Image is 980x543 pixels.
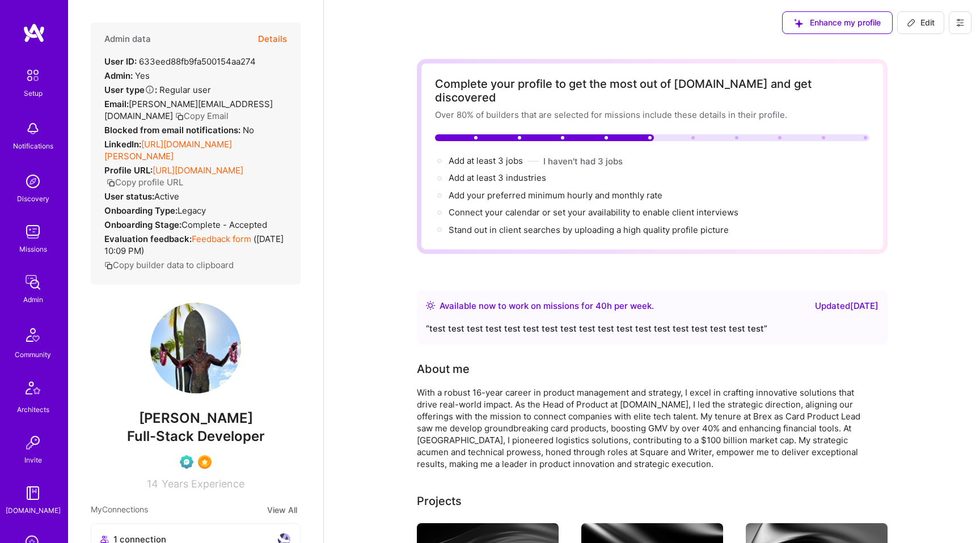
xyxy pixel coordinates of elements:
img: Community [19,321,47,349]
div: Available now to work on missions for h per week . [440,299,654,313]
span: Edit [907,17,935,28]
img: setup [21,63,45,87]
div: [DOMAIN_NAME] [6,504,61,516]
strong: Email: [104,99,129,109]
div: Regular user [104,84,211,96]
span: My Connections [91,503,148,516]
strong: User type : [104,84,157,95]
div: Complete your profile to get the most out of [DOMAIN_NAME] and get discovered [435,77,869,104]
div: Stand out in client searches by uploading a high quality profile picture [449,224,729,236]
strong: LinkedIn: [104,139,141,150]
img: bell [22,117,44,140]
div: Setup [24,87,43,99]
button: Copy profile URL [107,176,183,188]
span: Add at least 3 industries [449,172,546,183]
span: Enhance my profile [794,17,881,28]
a: [URL][DOMAIN_NAME][PERSON_NAME] [104,139,232,162]
button: I haven't had 3 jobs [543,155,623,167]
span: Add your preferred minimum hourly and monthly rate [449,190,662,201]
img: SelectionTeam [198,455,212,469]
button: Copy Email [175,110,229,122]
h4: Admin data [104,34,151,44]
span: [PERSON_NAME][EMAIL_ADDRESS][DOMAIN_NAME] [104,99,273,121]
div: “ test test test test test test test test test test test test test test test test test test ” [426,322,878,336]
img: Architects [19,376,47,404]
button: Edit [897,11,944,34]
strong: Evaluation feedback: [104,234,192,244]
div: Updated [DATE] [815,299,878,313]
img: discovery [22,170,44,193]
strong: Admin: [104,70,133,81]
span: Full-Stack Developer [127,428,265,444]
i: icon Copy [107,179,115,187]
div: 633eed88fb9fa500154aa274 [104,56,256,67]
span: legacy [178,205,206,216]
img: logo [23,23,45,43]
div: Invite [24,454,42,466]
a: Feedback form [192,234,251,244]
div: ( [DATE] 10:09 PM ) [104,233,287,257]
div: Architects [17,404,49,415]
div: With a robust 16-year career in product management and strategy, I excel in crafting innovative s... [417,387,871,470]
img: User Avatar [150,303,241,393]
div: Community [15,349,51,360]
div: About me [417,360,470,377]
a: [URL][DOMAIN_NAME] [153,165,243,176]
img: teamwork [22,220,44,243]
img: admin teamwork [22,271,44,294]
strong: Blocked from email notifications: [104,125,243,135]
strong: Profile URL: [104,165,153,176]
button: Details [258,23,287,56]
img: Availability [426,301,435,310]
span: Active [154,191,179,202]
img: guide book [22,482,44,504]
span: 14 [147,478,158,490]
strong: User status: [104,191,154,202]
i: icon Copy [104,261,113,270]
i: icon SuggestedTeams [794,19,803,28]
div: Missions [19,243,47,255]
div: No [104,124,254,136]
button: Copy builder data to clipboard [104,259,234,271]
span: [PERSON_NAME] [91,410,301,427]
div: Projects [417,493,462,510]
strong: Onboarding Type: [104,205,178,216]
img: Invite [22,431,44,454]
div: Yes [104,70,150,82]
button: View All [264,503,301,516]
div: Admin [23,294,43,306]
strong: User ID: [104,56,137,67]
span: Connect your calendar or set your availability to enable client interviews [449,207,738,218]
span: Years Experience [162,478,244,490]
div: Notifications [13,140,53,152]
strong: Onboarding Stage: [104,219,181,230]
div: Over 80% of builders that are selected for missions include these details in their profile. [435,109,869,121]
div: Discovery [17,193,49,205]
img: Evaluation Call Pending [180,455,193,469]
span: Complete - Accepted [181,219,267,230]
span: 40 [595,300,607,311]
button: Enhance my profile [782,11,893,34]
span: Add at least 3 jobs [449,155,523,166]
i: Help [145,84,155,95]
i: icon Copy [175,112,184,121]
